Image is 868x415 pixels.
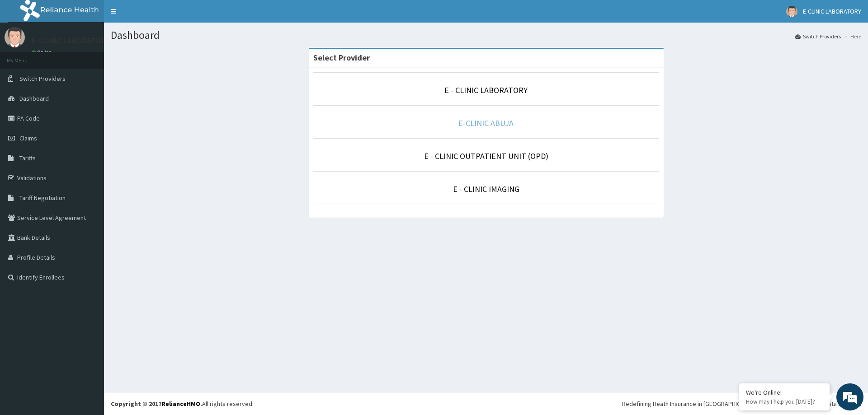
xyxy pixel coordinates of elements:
div: We're Online! [746,388,823,396]
div: Redefining Heath Insurance in [GEOGRAPHIC_DATA] using Telemedicine and Data Science! [622,399,861,408]
a: RelianceHMO [161,400,200,408]
span: Dashboard [19,94,49,103]
span: E-CLINIC LABORATORY [803,7,861,15]
span: Claims [19,134,37,142]
a: Switch Providers [795,33,841,40]
strong: Copyright © 2017 . [111,400,202,408]
a: E - CLINIC LABORATORY [444,85,528,95]
img: User Image [786,6,797,17]
footer: All rights reserved. [104,392,868,415]
img: User Image [5,27,25,47]
a: E - CLINIC OUTPATIENT UNIT (OPD) [424,151,548,161]
p: How may I help you today? [746,398,823,406]
span: Tariffs [19,154,36,162]
span: Switch Providers [19,75,66,83]
span: Tariff Negotiation [19,194,66,202]
p: E-CLINIC LABORATORY [32,37,110,45]
a: E-CLINIC ABUJA [458,118,514,128]
strong: Select Provider [313,52,370,63]
li: Here [842,33,861,40]
a: Online [32,49,53,56]
h1: Dashboard [111,29,861,41]
a: E - CLINIC IMAGING [453,184,519,194]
